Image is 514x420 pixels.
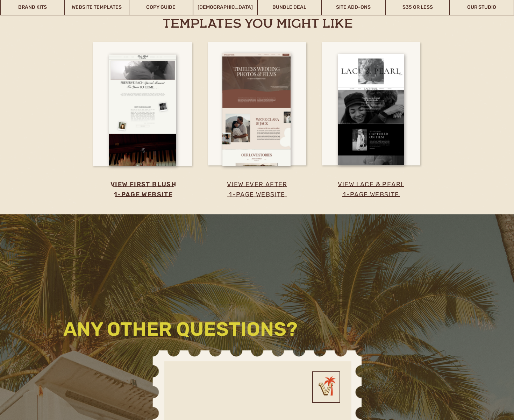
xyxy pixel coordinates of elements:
h3: any other questions? [63,321,402,340]
a: view lace & pearl1-page website [324,179,418,191]
a: view ever after1-page website [206,179,308,199]
a: view first blush1-page website [93,179,194,205]
h3: view lace & pearl 1-page website [324,179,418,191]
h3: view ever after 1-page website [206,179,308,199]
h3: view first blush 1-page website [93,179,194,205]
h2: other 1-page website templates you might like [148,3,367,27]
